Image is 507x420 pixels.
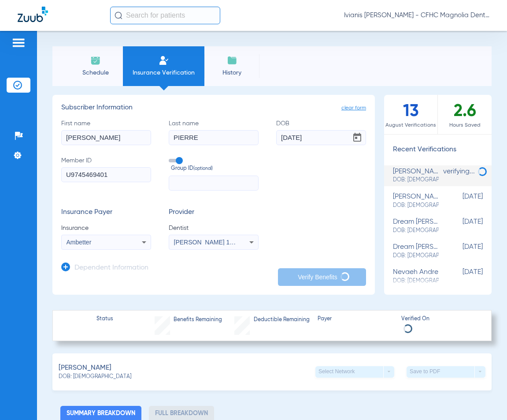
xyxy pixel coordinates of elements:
[171,165,259,173] span: Group ID
[169,224,259,232] span: Dentist
[439,268,483,285] span: [DATE]
[110,7,220,24] input: Search for patients
[61,208,151,217] h3: Insurance Payer
[393,252,439,260] span: DOB: [DEMOGRAPHIC_DATA]
[211,68,253,77] span: History
[384,121,437,130] span: August Verifications
[193,165,213,173] small: (optional)
[393,243,439,259] div: dream [PERSON_NAME]
[439,243,483,259] span: [DATE]
[348,129,366,146] button: Open calendar
[341,104,366,112] span: clear form
[254,316,310,324] span: Deductible Remaining
[276,130,366,145] input: DOBOpen calendar
[61,119,151,145] label: First name
[344,11,489,20] span: Ivianis [PERSON_NAME] - CFHC Magnolia Dental
[67,239,92,246] span: Ambetter
[318,315,393,323] span: Payer
[96,315,113,323] span: Status
[439,193,483,209] span: [DATE]
[169,119,259,145] label: Last name
[276,119,366,145] label: DOB
[61,104,366,112] h3: Subscriber Information
[11,37,26,48] img: hamburger-icon
[438,95,492,134] div: 2.6
[393,227,439,235] span: DOB: [DEMOGRAPHIC_DATA]
[278,268,366,286] button: Verify Benefits
[61,156,151,191] label: Member ID
[384,146,492,154] h3: Recent Verifications
[393,193,439,209] div: [PERSON_NAME]
[61,167,151,182] input: Member ID
[90,55,101,66] img: Schedule
[18,7,48,22] img: Zuub Logo
[174,316,222,324] span: Benefits Remaining
[401,315,477,323] span: Verified On
[130,68,198,77] span: Insurance Verification
[169,208,259,217] h3: Provider
[74,264,148,273] h3: Dependent Information
[115,11,122,19] img: Search Icon
[393,218,439,234] div: dream [PERSON_NAME]
[443,168,475,175] span: verifying...
[59,373,131,381] span: DOB: [DEMOGRAPHIC_DATA]
[463,378,507,420] iframe: Chat Widget
[169,130,259,145] input: Last name
[61,130,151,145] input: First name
[227,55,237,66] img: History
[159,55,169,66] img: Manual Insurance Verification
[174,239,261,246] span: [PERSON_NAME] 1225414907
[393,168,439,184] div: [PERSON_NAME]
[438,121,492,130] span: Hours Saved
[393,176,439,184] span: DOB: [DEMOGRAPHIC_DATA]
[393,268,439,285] div: nevaeh andre
[384,95,438,134] div: 13
[61,224,151,232] span: Insurance
[393,202,439,210] span: DOB: [DEMOGRAPHIC_DATA]
[74,68,116,77] span: Schedule
[59,363,111,374] span: [PERSON_NAME]
[439,218,483,234] span: [DATE]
